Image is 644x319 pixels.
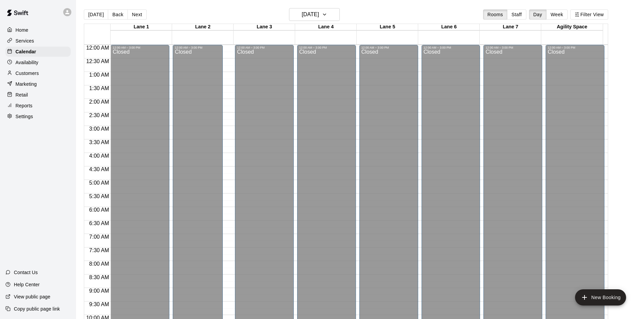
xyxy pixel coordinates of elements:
[546,9,568,20] button: Week
[575,289,626,305] button: add
[108,9,128,20] button: Back
[480,24,541,30] div: Lane 7
[88,288,111,294] span: 9:00 AM
[424,46,478,49] div: 12:00 AM – 3:00 PM
[16,102,32,109] p: Reports
[5,111,71,122] a: Settings
[88,180,111,186] span: 5:00 AM
[172,24,234,30] div: Lane 2
[529,9,547,20] button: Day
[127,9,146,20] button: Next
[88,85,111,91] span: 1:30 AM
[14,293,50,300] p: View public page
[5,79,71,89] a: Marketing
[541,24,603,30] div: Agility Space
[88,99,111,105] span: 2:00 AM
[483,9,507,20] button: Rooms
[88,112,111,118] span: 2:30 AM
[88,220,111,226] span: 6:30 AM
[85,45,111,51] span: 12:00 AM
[507,9,526,20] button: Staff
[418,24,480,30] div: Lane 6
[16,113,33,120] p: Settings
[234,24,295,30] div: Lane 3
[88,234,111,240] span: 7:00 AM
[113,46,167,49] div: 12:00 AM – 3:00 PM
[85,58,111,64] span: 12:30 AM
[302,10,319,19] h6: [DATE]
[5,57,71,68] a: Availability
[5,36,71,46] a: Services
[361,46,416,49] div: 12:00 AM – 3:00 PM
[88,207,111,213] span: 6:00 AM
[88,274,111,280] span: 8:30 AM
[485,46,540,49] div: 12:00 AM – 3:00 PM
[5,68,71,78] a: Customers
[299,46,354,49] div: 12:00 AM – 3:00 PM
[237,46,292,49] div: 12:00 AM – 3:00 PM
[5,25,71,35] a: Home
[5,101,71,111] a: Reports
[88,261,111,267] span: 8:00 AM
[5,47,71,57] a: Calendar
[111,24,172,30] div: Lane 1
[289,8,340,21] button: [DATE]
[548,46,602,49] div: 12:00 AM – 3:00 PM
[16,70,39,77] p: Customers
[88,72,111,78] span: 1:00 AM
[357,24,418,30] div: Lane 5
[88,139,111,145] span: 3:30 AM
[570,9,608,20] button: Filter View
[16,81,37,87] p: Marketing
[14,269,38,276] p: Contact Us
[88,301,111,307] span: 9:30 AM
[16,59,39,66] p: Availability
[88,247,111,253] span: 7:30 AM
[88,193,111,199] span: 5:30 AM
[16,48,36,55] p: Calendar
[175,46,221,49] div: 12:00 AM – 3:00 PM
[16,37,34,44] p: Services
[5,90,71,100] a: Retail
[88,126,111,132] span: 3:00 AM
[16,27,28,33] p: Home
[14,281,40,288] p: Help Center
[14,305,60,312] p: Copy public page link
[84,9,108,20] button: [DATE]
[88,153,111,159] span: 4:00 AM
[295,24,357,30] div: Lane 4
[16,91,28,98] p: Retail
[88,166,111,172] span: 4:30 AM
